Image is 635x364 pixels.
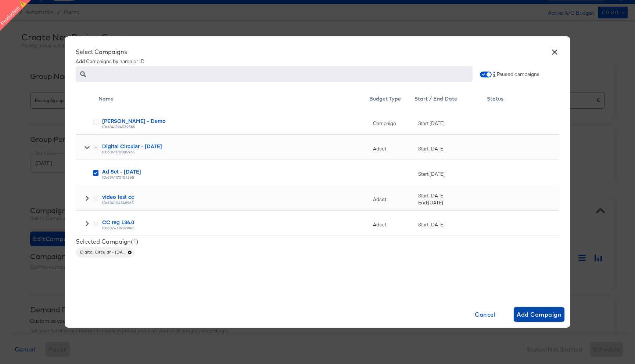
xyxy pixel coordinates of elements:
[102,193,370,200] div: video test cc
[369,91,415,109] div: Budget Type
[76,48,559,65] div: Add Campaigns by name or ID
[480,65,559,83] div: Paused campaigns
[102,225,370,230] div: ID: 6824379899965
[102,142,370,149] div: Digital Circular - [DATE]
[487,91,559,109] div: Status
[514,307,565,322] button: Add Campaign
[418,145,487,152] div: Start: [DATE]
[76,48,559,55] div: Select Campaigns
[76,238,559,245] div: Selected Campaign ( 1 )
[369,91,415,109] div: Toggle SortBy
[418,120,487,127] div: Start: [DATE]
[369,135,415,160] div: Adset
[98,91,370,109] div: Toggle SortBy
[102,175,370,180] div: ID: 6841170104565
[460,307,511,322] button: Cancel
[548,44,561,57] button: ×
[98,91,370,109] div: Name
[102,200,370,205] div: ID: 6841114548965
[102,167,370,175] div: Ad Set - [DATE]
[85,221,90,228] span: Toggle Row Expanded
[418,221,487,228] div: Start: [DATE]
[369,185,415,211] div: Adset
[85,196,90,203] span: Toggle Row Expanded
[76,250,135,255] span: Digital Circular - [DATE]
[369,109,415,135] div: Campaign
[369,236,415,261] div: Adset
[102,149,370,154] div: ID: 6841170085965
[463,309,508,320] span: Cancel
[418,199,487,206] div: End: [DATE]
[102,218,370,225] div: CC reg 136.0
[418,170,487,177] div: Start: [DATE]
[102,117,370,124] div: [PERSON_NAME] - Demo
[418,192,487,199] div: Start: [DATE]
[415,91,487,109] div: Start / End Date
[85,145,90,152] span: Toggle Row Expanded
[102,124,370,129] div: ID: 6841394539565
[517,309,562,320] span: Add Campaign
[369,211,415,236] div: Adset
